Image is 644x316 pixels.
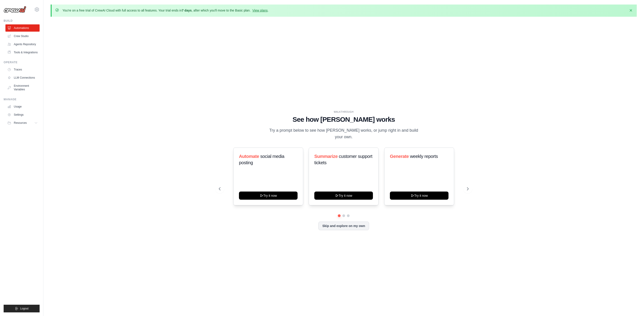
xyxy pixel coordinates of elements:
[5,119,40,126] button: Resources
[5,103,40,110] a: Usage
[5,74,40,81] a: LLM Connections
[5,24,40,32] a: Automations
[314,154,338,159] span: Summarize
[4,19,40,23] div: Build
[4,61,40,64] div: Operate
[4,98,40,101] div: Manage
[5,41,40,48] a: Agents Repository
[252,9,267,12] a: View plans
[239,154,284,165] span: social media posting
[219,110,469,114] div: WALKTHROUGH
[390,192,448,200] button: Try it now
[314,154,372,165] span: customer support tickets
[314,192,373,200] button: Try it now
[182,9,192,12] strong: 7 days
[318,222,369,230] button: Skip and explore on my own
[14,121,27,125] span: Resources
[5,111,40,118] a: Settings
[239,154,259,159] span: Automate
[5,66,40,73] a: Traces
[410,154,438,159] span: weekly reports
[390,154,409,159] span: Generate
[62,8,269,13] p: You're on a free trial of CrewAI Cloud with full access to all features. Your trial ends in , aft...
[5,33,40,40] a: Crew Studio
[5,82,40,93] a: Environment Variables
[5,49,40,56] a: Tools & Integrations
[4,305,40,312] button: Logout
[268,127,420,140] p: Try a prompt below to see how [PERSON_NAME] works, or jump right in and build your own.
[219,115,469,124] h1: See how [PERSON_NAME] works
[4,6,26,13] img: Logo
[20,307,29,310] span: Logout
[239,192,298,200] button: Try it now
